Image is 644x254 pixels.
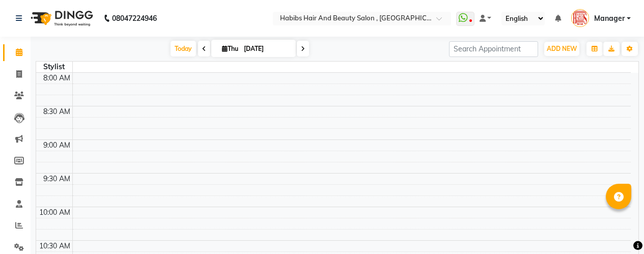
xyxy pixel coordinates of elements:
[37,207,72,218] div: 10:00 AM
[544,42,579,56] button: ADD NEW
[36,62,72,72] div: Stylist
[41,140,72,151] div: 9:00 AM
[547,45,577,52] span: ADD NEW
[219,45,241,52] span: Thu
[41,174,72,184] div: 9:30 AM
[594,13,625,24] span: Manager
[112,4,157,33] b: 08047224946
[571,9,589,27] img: Manager
[449,41,538,57] input: Search Appointment
[26,4,96,33] img: logo
[41,73,72,83] div: 8:00 AM
[37,241,72,251] div: 10:30 AM
[241,41,292,57] input: 2025-09-04
[41,106,72,117] div: 8:30 AM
